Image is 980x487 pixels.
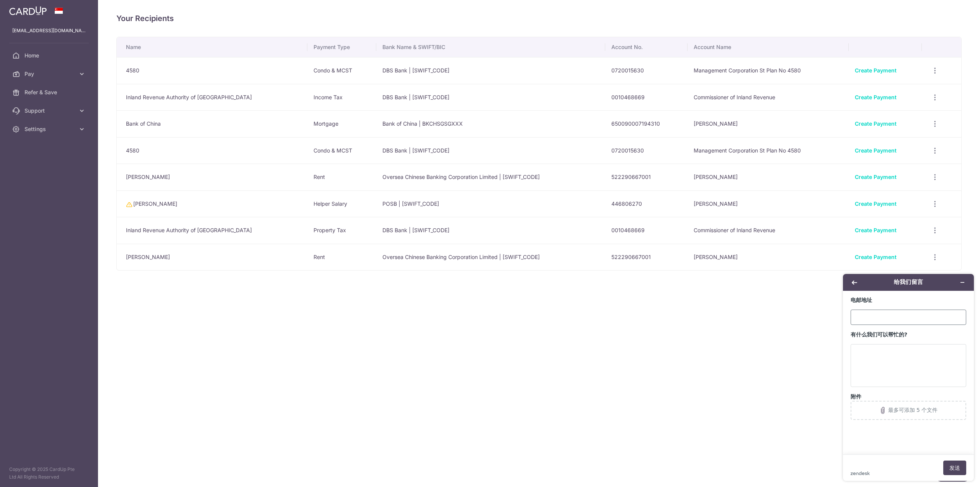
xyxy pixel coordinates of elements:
[855,174,897,180] a: Create Payment
[376,164,605,190] td: Oversea Chinese Banking Corporation Limited | [SWIFT_CODE]
[855,227,897,233] a: Create Payment
[855,200,897,207] a: Create Payment
[24,125,75,133] span: Settings
[605,37,688,57] th: Account No.
[376,190,605,217] td: POSB | [SWIFT_CODE]
[376,37,605,57] th: Bank Name & SWIFT/BIC
[307,217,376,244] td: Property Tax
[376,84,605,111] td: DBS Bank | [SWIFT_CODE]
[24,52,75,59] span: Home
[307,190,376,217] td: Helper Salary
[855,254,897,260] a: Create Payment
[9,6,47,15] img: CardUp
[688,190,849,217] td: [PERSON_NAME]
[307,244,376,271] td: Rent
[307,57,376,84] td: Condo & MCST
[688,37,849,57] th: Account Name
[837,268,980,487] iframe: 在这里找到更多信息
[605,84,688,111] td: 0010468669
[605,190,688,217] td: 446806270
[688,110,849,137] td: [PERSON_NAME]
[605,110,688,137] td: 650090007194310
[24,107,75,115] span: Support
[688,164,849,190] td: [PERSON_NAME]
[117,244,307,271] td: [PERSON_NAME]
[117,57,307,84] td: 4580
[855,147,897,154] a: Create Payment
[24,89,75,96] span: Refer & Save
[605,57,688,84] td: 0720015630
[688,217,849,244] td: Commissioner of Inland Revenue
[117,190,307,217] td: [PERSON_NAME]
[117,137,307,164] td: 4580
[376,244,605,271] td: Oversea Chinese Banking Corporation Limited | [SWIFT_CODE]
[117,110,307,137] td: Bank of China
[855,120,897,127] a: Create Payment
[307,37,376,57] th: Payment Type
[117,217,307,244] td: Inland Revenue Authority of [GEOGRAPHIC_DATA]
[376,217,605,244] td: DBS Bank | [SWIFT_CODE]
[24,70,75,78] span: Pay
[376,137,605,164] td: DBS Bank | [SWIFT_CODE]
[307,137,376,164] td: Condo & MCST
[688,244,849,271] td: [PERSON_NAME]
[117,84,307,111] td: Inland Revenue Authority of [GEOGRAPHIC_DATA]
[376,110,605,137] td: Bank of China | BKCHSGSGXXX
[688,57,849,84] td: Management Corporation St Plan No 4580
[20,5,31,12] span: 帮助
[307,164,376,190] td: Rent
[605,164,688,190] td: 522290667001
[376,57,605,84] td: DBS Bank | [SWIFT_CODE]
[12,27,86,34] p: [EMAIL_ADDRESS][DOMAIN_NAME]
[605,244,688,271] td: 522290667001
[688,84,849,111] td: Commissioner of Inland Revenue
[855,94,897,100] a: Create Payment
[605,217,688,244] td: 0010468669
[605,137,688,164] td: 0720015630
[855,67,897,74] a: Create Payment
[116,12,962,25] h4: Your Recipients
[307,110,376,137] td: Mortgage
[688,137,849,164] td: Management Corporation St Plan No 4580
[117,164,307,190] td: [PERSON_NAME]
[307,84,376,111] td: Income Tax
[117,37,307,57] th: Name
